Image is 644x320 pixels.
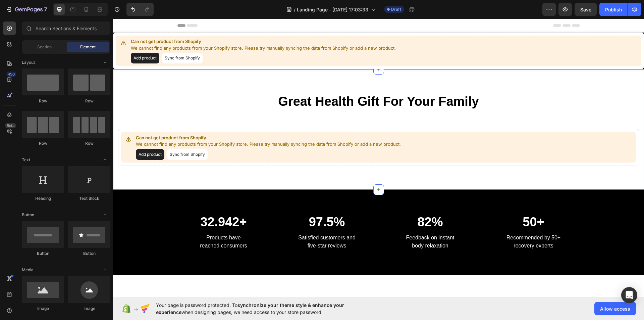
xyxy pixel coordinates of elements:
input: Search Sections & Elements [22,21,110,35]
div: Heading [22,195,64,201]
div: Row [22,140,64,146]
p: 97.5% [168,196,260,211]
div: Publish [605,6,622,13]
p: Satisfied customers and five-star reviews [168,215,260,231]
p: 50+ [375,196,466,211]
span: Landing Page - [DATE] 17:03:33 [297,6,368,13]
div: Open Intercom Messenger [621,287,637,303]
button: Save [575,3,597,16]
p: 7 [44,5,47,13]
span: Allow access [600,305,630,312]
span: Your page is password protected. To when designing pages, we need access to your store password. [156,302,370,316]
div: Row [22,98,64,104]
button: Publish [599,3,628,16]
p: Feedback on instant body relaxation [272,215,363,231]
div: Beta [5,123,16,128]
div: Row [68,98,110,104]
span: Element [80,44,96,50]
span: / [294,6,296,13]
button: 7 [3,3,50,16]
span: Button [22,212,34,218]
div: Text Block [68,195,110,201]
span: Draft [391,6,401,12]
span: Section [37,44,52,50]
span: Text [22,157,30,163]
p: Recommended by 50+ recovery experts [375,215,466,231]
p: 82% [272,196,363,211]
div: Button [22,250,64,257]
span: Toggle open [100,154,110,165]
span: Layout [22,59,35,65]
iframe: Design area [113,19,644,297]
span: Save [580,7,591,12]
button: Allow access [594,302,636,315]
span: Media [22,267,34,273]
span: Toggle open [100,57,110,68]
span: synchronize your theme style & enhance your experience [156,302,344,315]
div: Undo/Redo [126,3,154,16]
div: 450 [6,72,16,77]
span: Toggle open [100,210,110,220]
div: Button [68,250,110,257]
div: Row [68,140,110,146]
div: Image [22,306,64,312]
div: Image [68,306,110,312]
span: Toggle open [100,265,110,275]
